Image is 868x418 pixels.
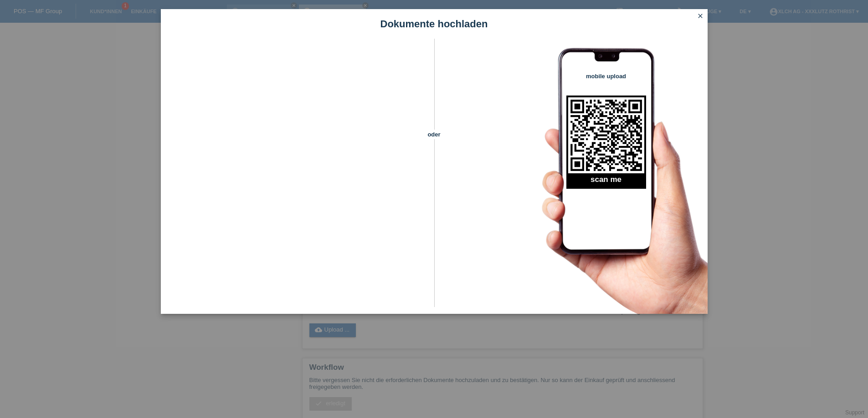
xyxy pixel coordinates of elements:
[697,12,704,20] i: close
[566,73,646,80] h4: mobile upload
[694,11,706,22] a: close
[418,130,450,139] span: oder
[566,175,646,189] h2: scan me
[161,18,708,30] h1: Dokumente hochladen
[175,61,418,289] iframe: Upload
